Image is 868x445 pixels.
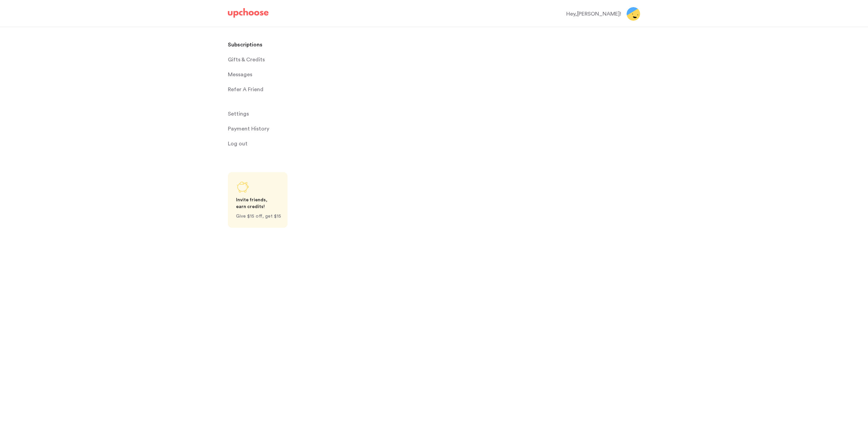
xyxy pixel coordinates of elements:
[228,83,263,96] p: Refer A Friend
[228,53,325,66] a: Gifts & Credits
[228,172,288,228] a: Share UpChoose
[566,10,621,18] div: Hey, [PERSON_NAME] !
[228,107,249,121] span: Settings
[228,122,325,136] a: Payment History
[228,83,325,96] a: Refer A Friend
[228,38,262,52] p: Subscriptions
[228,8,269,18] img: UpChoose
[228,68,252,81] span: Messages
[228,137,248,150] span: Log out
[228,8,269,21] a: UpChoose
[228,137,325,150] a: Log out
[228,68,325,81] a: Messages
[228,53,265,66] span: Gifts & Credits
[228,38,325,52] a: Subscriptions
[228,107,325,121] a: Settings
[228,122,269,136] p: Payment History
